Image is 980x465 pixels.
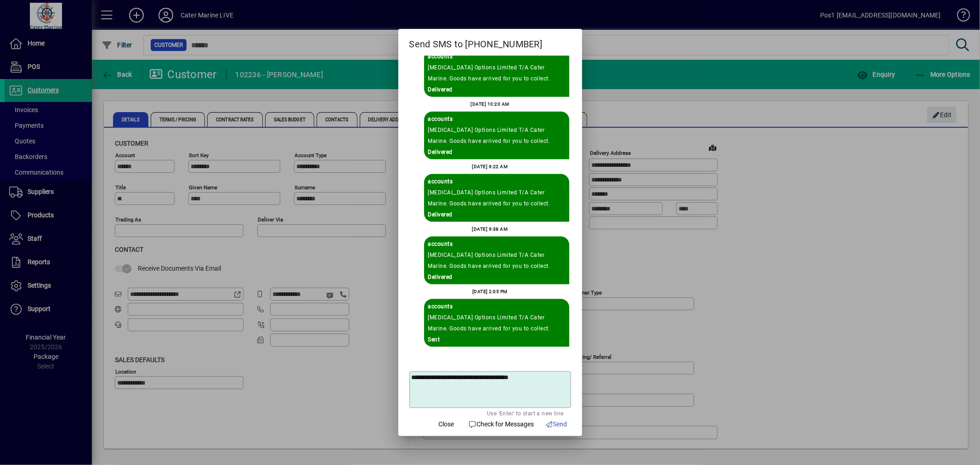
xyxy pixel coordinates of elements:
h2: Send SMS to [PHONE_NUMBER] [398,29,582,56]
div: Delivered [428,84,565,95]
div: Sent [428,334,565,345]
span: Check for Messages [469,420,534,429]
button: Check for Messages [465,416,538,432]
div: Sent By [428,113,565,125]
button: Close [432,416,461,432]
span: Send [545,420,567,429]
span: Close [439,420,454,429]
div: [DATE] 2:05 PM [472,286,508,297]
div: [MEDICAL_DATA] Options Limited T/A Cater Marine. Goods have arrived for you to collect. [428,187,565,209]
div: Sent By [428,301,565,312]
div: [DATE] 9:38 AM [472,224,508,235]
div: Sent By [428,238,565,250]
div: [MEDICAL_DATA] Options Limited T/A Cater Marine. Goods have arrived for you to collect. [428,62,565,84]
div: Delivered [428,209,565,220]
div: Delivered [428,147,565,158]
div: [MEDICAL_DATA] Options Limited T/A Cater Marine. Goods have arrived for you to collect. [428,250,565,272]
div: [DATE] 10:20 AM [470,99,510,110]
div: [MEDICAL_DATA] Options Limited T/A Cater Marine. Goods have arrived for you to collect. [428,312,565,334]
div: Sent By [428,51,565,62]
div: [DATE] 9:22 AM [472,161,508,172]
mat-hint: Use 'Enter' to start a new line [487,408,563,418]
div: Delivered [428,272,565,283]
div: Sent By [428,176,565,187]
button: Send [541,416,571,432]
div: [MEDICAL_DATA] Options Limited T/A Cater Marine. Goods have arrived for you to collect. [428,125,565,147]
